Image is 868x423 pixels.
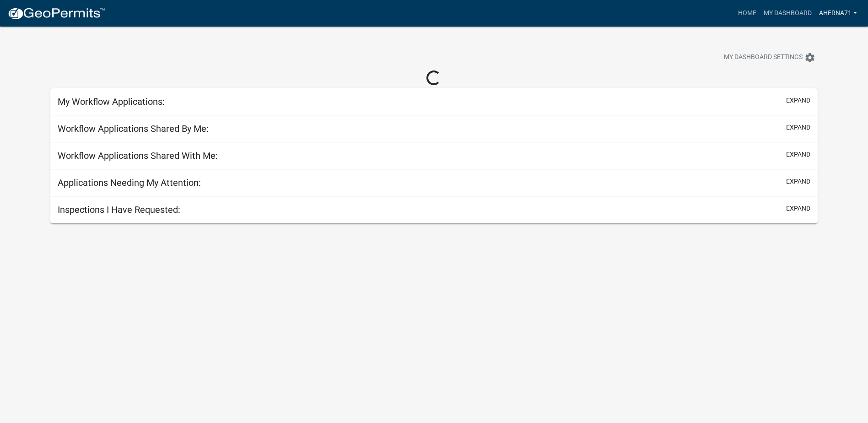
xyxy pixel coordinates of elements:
[760,5,815,22] a: My Dashboard
[786,177,810,186] button: expand
[58,96,165,107] h5: My Workflow Applications:
[786,204,810,213] button: expand
[734,5,760,22] a: Home
[786,150,810,159] button: expand
[58,177,201,188] h5: Applications Needing My Attention:
[58,204,180,215] h5: Inspections I Have Requested:
[786,123,810,132] button: expand
[724,52,803,63] span: My Dashboard Settings
[717,49,823,66] button: My Dashboard Settingssettings
[58,150,218,161] h5: Workflow Applications Shared With Me:
[804,52,815,63] i: settings
[815,5,861,22] a: aherna71
[58,123,209,134] h5: Workflow Applications Shared By Me:
[786,96,810,105] button: expand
